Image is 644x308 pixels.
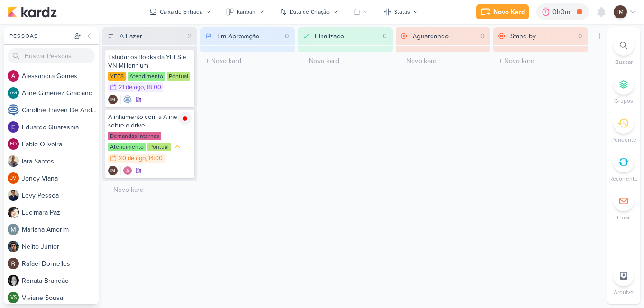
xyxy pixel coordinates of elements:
[8,155,19,167] img: Iara Santos
[476,4,529,19] button: Novo Kard
[167,72,190,81] div: Pontual
[120,95,132,104] div: Colaboradores: Caroline Traven De Andrade
[493,7,525,17] div: Novo Kard
[281,31,293,41] div: 0
[108,166,118,175] div: Criador(a): Isabella Machado Guimarães
[202,54,293,68] input: + Novo kard
[22,122,99,132] div: E d u a r d o Q u a r e s m a
[8,258,19,269] img: Rafael Dornelles
[22,276,99,286] div: R e n a t a B r a n d ã o
[22,293,99,303] div: V i v i a n e S o u s a
[8,190,19,201] img: Levy Pessoa
[8,87,19,99] div: Aline Gimenez Graciano
[104,183,195,197] input: + Novo kard
[22,208,99,217] div: L u c i m a r a P a z
[8,241,19,252] img: Nelito Junior
[10,176,16,181] p: JV
[108,72,126,81] div: YEES
[108,53,192,70] div: Estudar os Books da YEES e VN Millennium
[10,142,17,147] p: FO
[8,292,19,303] div: Viviane Sousa
[552,7,573,17] div: 0h0m
[22,88,99,98] div: A l i n e G i m e n e z G r a c i a n o
[609,174,638,183] p: Recorrente
[108,95,118,104] div: Isabella Machado Guimarães
[108,132,161,140] div: Demandas internas
[8,121,19,133] img: Eduardo Quaresma
[144,84,161,91] div: , 18:00
[110,98,115,102] p: IM
[617,8,624,16] p: IM
[22,259,99,269] div: R a f a e l D o r n e l l e s
[607,35,640,66] li: Ctrl + F
[22,139,99,149] div: F a b i o O l i v e i r a
[184,31,195,41] div: 2
[22,173,99,183] div: J o n e y V i a n a
[108,166,118,175] div: Isabella Machado Guimarães
[300,54,391,68] input: + Novo kard
[22,190,99,200] div: L e v y P e s s o a
[22,105,99,115] div: C a r o l i n e T r a v e n D e A n d r a d e
[120,166,132,175] div: Colaboradores: Alessandra Gomes
[128,72,165,81] div: Atendimento
[173,142,182,152] div: Prioridade Média
[614,5,627,18] div: Isabella Machado Guimarães
[108,113,192,130] div: Alinhamento com a Aline sobre o drive
[147,143,171,151] div: Pontual
[10,295,17,300] p: VS
[574,31,586,41] div: 0
[8,224,19,235] img: Mariana Amorim
[22,225,99,235] div: M a r i a n a A m o r i m
[8,172,19,184] div: Joney Viana
[178,112,192,125] img: tracking
[617,213,631,222] p: Email
[123,166,132,175] img: Alessandra Gomes
[614,288,634,297] p: Arquivo
[8,207,19,218] img: Lucimara Paz
[397,54,488,68] input: + Novo kard
[615,58,633,66] p: Buscar
[8,275,19,286] img: Renata Brandão
[8,70,19,82] img: Alessandra Gomes
[22,71,99,81] div: A l e s s a n d r a G o m e s
[146,155,163,162] div: , 14:00
[123,95,132,104] img: Caroline Traven De Andrade
[119,84,144,91] div: 21 de ago
[108,143,146,151] div: Atendimento
[119,155,146,162] div: 20 de ago
[8,104,19,116] img: Caroline Traven De Andrade
[8,32,72,40] div: Pessoas
[611,136,636,144] p: Pendente
[8,6,57,18] img: kardz.app
[22,242,99,252] div: N e l i t o J u n i o r
[8,48,95,63] input: Buscar Pessoas
[10,91,17,96] p: AG
[8,138,19,150] div: Fabio Oliveira
[495,54,586,68] input: + Novo kard
[22,156,99,166] div: I a r a S a n t o s
[379,31,391,41] div: 0
[477,31,488,41] div: 0
[108,95,118,104] div: Criador(a): Isabella Machado Guimarães
[110,169,115,173] p: IM
[614,97,633,105] p: Grupos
